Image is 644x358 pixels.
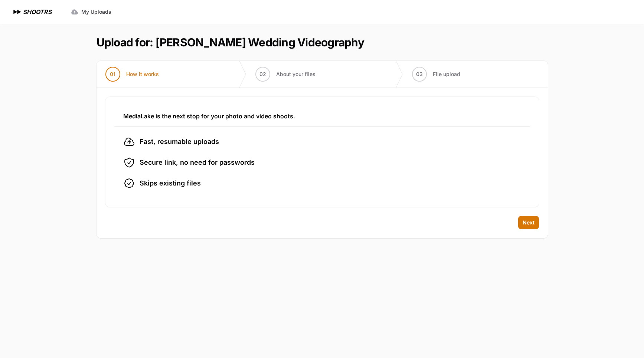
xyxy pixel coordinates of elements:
span: File upload [433,70,460,78]
span: Skips existing files [140,178,201,188]
img: SHOOTRS [12,7,23,16]
span: About your files [276,70,316,78]
span: How it works [126,70,159,78]
button: 03 File upload [403,61,469,88]
h1: SHOOTRS [23,7,52,16]
h1: Upload for: [PERSON_NAME] Wedding Videography [97,36,364,49]
span: 02 [259,70,266,78]
a: My Uploads [66,5,116,19]
span: Fast, resumable uploads [140,137,219,147]
span: 03 [416,70,423,78]
span: My Uploads [81,8,111,16]
button: 01 How it works [97,61,168,88]
button: 02 About your files [246,61,324,88]
span: Next [523,219,535,226]
span: 01 [110,70,115,78]
button: Next [518,216,539,229]
a: SHOOTRS SHOOTRS [12,7,52,16]
h3: MediaLake is the next stop for your photo and video shoots. [123,112,521,121]
span: Secure link, no need for passwords [140,157,255,168]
